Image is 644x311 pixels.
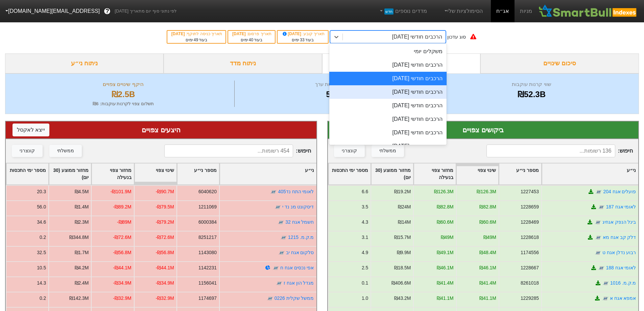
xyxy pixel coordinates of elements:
[436,295,453,302] div: ₪41.1M
[75,249,89,256] div: ₪1.7M
[276,280,283,287] img: tase link
[329,45,447,58] div: משקלים יומי
[384,8,393,15] span: חדש
[285,219,314,225] a: חשמל אגח 32
[329,126,447,139] div: הרכבים חודשי [DATE]
[436,280,453,287] div: ₪41.4M
[361,295,368,302] div: 1.0
[520,219,539,226] div: 1228469
[113,234,131,241] div: -₪72.6M
[434,188,453,195] div: ₪126.3M
[610,280,636,286] a: מ.ק.מ. 1016
[598,265,605,271] img: tase link
[520,249,539,256] div: 1174556
[610,295,636,301] a: אמפא אגח א
[194,38,198,42] span: 49
[113,203,131,210] div: -₪89.2M
[361,203,368,210] div: 3.5
[284,280,314,286] a: מגדל הון אגח ז
[37,264,46,271] div: 10.5
[361,280,368,287] div: 0.1
[329,163,371,184] div: Toggle SortBy
[198,188,217,195] div: 6040620
[479,295,496,302] div: ₪41.1M
[14,81,233,88] div: היקף שינויים צפויים
[156,188,174,195] div: -₪90.7M
[13,125,310,135] div: היצעים צפויים
[156,234,174,241] div: -₪72.6M
[394,264,411,271] div: ₪18.5M
[433,88,630,101] div: ₪52.3B
[37,219,46,226] div: 34.6
[520,188,539,195] div: 1227453
[440,4,486,18] a: הסימולציות שלי
[398,203,411,210] div: ₪24M
[456,163,498,184] div: Toggle SortBy
[436,249,453,256] div: ₪49.1M
[329,85,447,99] div: הרכבים חודשי [DATE]
[69,234,89,241] div: ₪344.8M
[135,163,176,184] div: Toggle SortBy
[164,145,311,157] span: חיפוש :
[440,234,453,241] div: ₪49M
[342,147,357,155] div: קונצרני
[520,234,539,241] div: 1228618
[267,295,273,302] img: tase link
[361,264,368,271] div: 2.5
[164,53,322,73] div: ניתוח מדד
[113,295,131,302] div: -₪32.9M
[75,219,89,226] div: ₪2.3M
[40,295,46,302] div: 0.2
[275,204,281,210] img: tase link
[433,81,630,88] div: שווי קרנות עוקבות
[40,234,46,241] div: 0.2
[479,203,496,210] div: ₪82.8M
[278,249,285,256] img: tase link
[391,280,411,287] div: ₪406.6M
[220,163,316,184] div: Toggle SortBy
[329,72,447,85] div: הרכבים חודשי [DATE]
[249,38,253,42] span: 40
[477,188,496,195] div: ₪126.3M
[361,249,368,256] div: 4.9
[115,8,176,15] span: לפי נתוני סוף יום מתאריך [DATE]
[156,280,174,287] div: -₪34.9M
[483,234,496,241] div: ₪49M
[286,250,314,255] a: סלקום אגח יב
[6,163,48,184] div: Toggle SortBy
[414,163,456,184] div: Toggle SortBy
[113,249,131,256] div: -₪56.8M
[198,295,217,302] div: 1174697
[57,147,74,155] div: ממשלתי
[37,203,46,210] div: 56.0
[598,204,605,210] img: tase link
[105,7,109,16] span: ?
[282,204,314,209] a: דיסקונט מנ נד י
[49,163,91,184] div: Toggle SortBy
[520,203,539,210] div: 1228659
[37,188,46,195] div: 20.3
[499,163,541,184] div: Toggle SortBy
[113,280,131,287] div: -₪34.9M
[397,249,411,256] div: ₪9.9M
[602,219,636,225] a: בינל הנפק אגחיג
[479,280,496,287] div: ₪41.4M
[594,219,601,226] img: tase link
[520,280,539,287] div: 8261018
[75,280,89,287] div: ₪2.4M
[156,264,174,271] div: -₪44.1M
[236,88,429,101] div: 590
[198,234,217,241] div: 8251217
[37,249,46,256] div: 32.5
[335,125,632,135] div: ביקושים צפויים
[164,145,293,157] input: 454 רשומות...
[12,145,43,157] button: קונצרני
[376,4,430,18] a: מדדים נוספיםחדש
[75,188,89,195] div: ₪4.5M
[603,189,636,194] a: פועלים אגח 204
[280,265,314,270] a: אפי נכסים אגח ח
[329,139,447,153] div: הרכבים חודשי [DATE]
[602,295,609,302] img: tase link
[177,163,219,184] div: Toggle SortBy
[300,38,304,42] span: 33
